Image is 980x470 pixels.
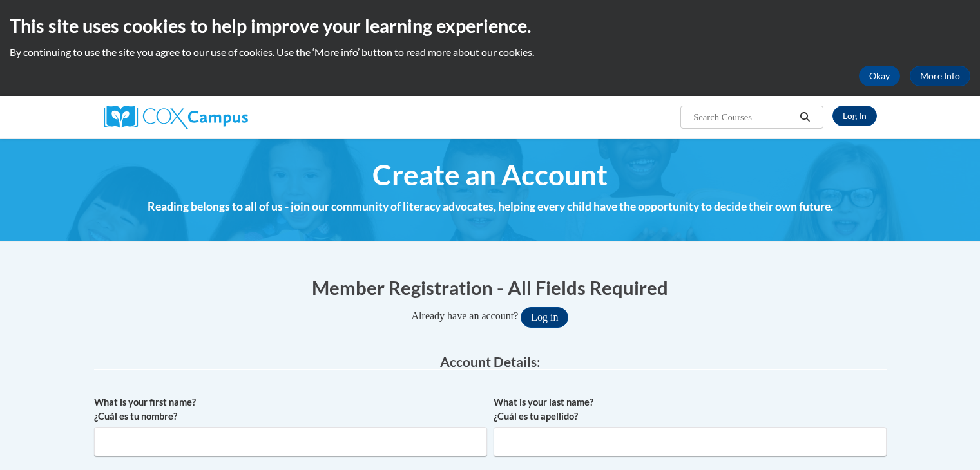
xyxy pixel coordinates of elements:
[10,45,970,59] p: By continuing to use the site you agree to our use of cookies. Use the ‘More info’ button to read...
[494,395,887,424] label: What is your last name? ¿Cuál es tu apellido?
[440,353,541,370] span: Account Details:
[494,427,887,456] input: Metadata input
[692,109,795,125] input: Search Courses
[521,307,568,328] button: Log in
[859,66,900,86] button: Okay
[795,109,814,125] button: Search
[94,427,487,456] input: Metadata input
[832,106,877,126] a: Log In
[10,13,970,39] h2: This site uses cookies to help improve your learning experience.
[94,198,887,215] h4: Reading belongs to all of us - join our community of literacy advocates, helping every child have...
[910,66,970,86] a: More Info
[94,395,487,424] label: What is your first name? ¿Cuál es tu nombre?
[104,106,248,129] img: Cox Campus
[94,274,887,301] h1: Member Registration - All Fields Required
[412,310,519,321] span: Already have an account?
[372,158,608,192] span: Create an Account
